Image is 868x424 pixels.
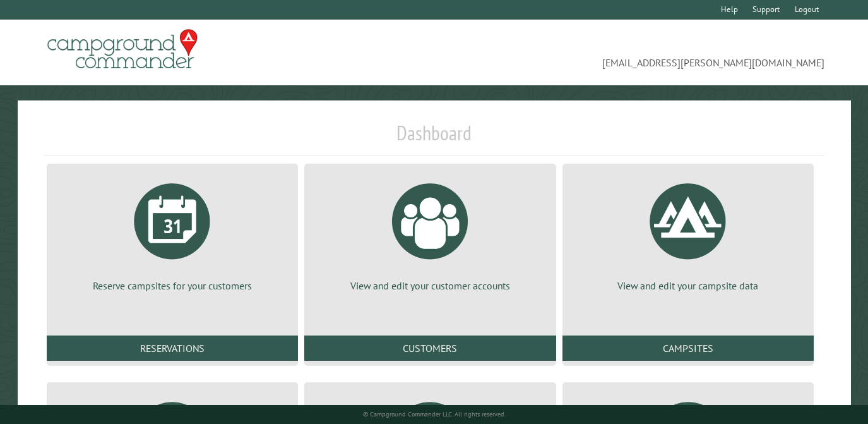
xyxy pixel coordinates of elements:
[62,174,283,293] a: Reserve campsites for your customers
[304,336,556,361] a: Customers
[319,174,540,293] a: View and edit your customer accounts
[319,279,540,293] p: View and edit your customer accounts
[562,336,814,361] a: Campsites
[434,35,825,70] span: [EMAIL_ADDRESS][PERSON_NAME][DOMAIN_NAME]
[578,279,799,293] p: View and edit your campsite data
[44,25,201,74] img: Campground Commander
[47,336,298,361] a: Reservations
[44,121,825,155] h1: Dashboard
[62,279,283,293] p: Reserve campsites for your customers
[363,410,506,418] small: © Campground Commander LLC. All rights reserved.
[578,174,799,293] a: View and edit your campsite data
